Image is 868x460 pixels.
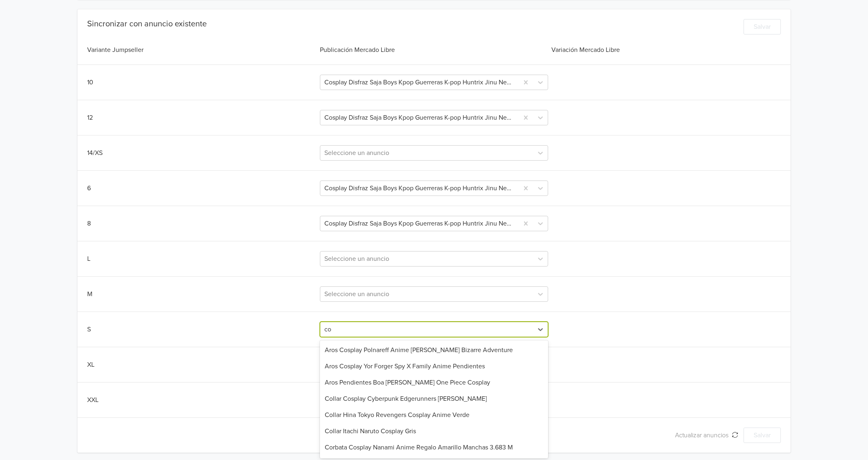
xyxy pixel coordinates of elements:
div: 12 [87,113,318,123]
div: Collar Hina Tokyo Revengers Cosplay Anime Verde [320,407,548,423]
div: Variante Jumpseller [87,45,318,55]
div: XL [87,360,318,370]
div: Corbata Cosplay Nanami Anime Regalo Amarillo Manchas 3.683 M [320,439,548,456]
div: L [87,254,318,264]
div: M [87,289,318,299]
div: XXL [87,395,318,405]
div: Sincronizar con anuncio existente [87,19,207,29]
button: Salvar [744,19,781,34]
button: Actualizar anuncios [670,428,744,443]
div: Aros Cosplay Polnareff Anime [PERSON_NAME] Bizarre Adventure [320,342,548,358]
div: S [87,325,318,334]
div: Aros Cosplay Yor Forger Spy X Family Anime Pendientes [320,358,548,374]
div: 10 [87,77,318,87]
div: 14/XS [87,148,318,158]
div: Collar Itachi Naruto Cosplay Gris [320,423,548,439]
div: Collar Cosplay Cyberpunk Edgerunners [PERSON_NAME] [320,391,548,407]
div: 8 [87,219,318,228]
span: Actualizar anuncios [675,431,732,439]
div: Aros Pendientes Boa [PERSON_NAME] One Piece Cosplay [320,374,548,391]
button: Salvar [744,428,781,443]
div: Variación Mercado Libre [550,45,781,55]
div: 6 [87,183,318,193]
div: Publicación Mercado Libre [318,45,549,55]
